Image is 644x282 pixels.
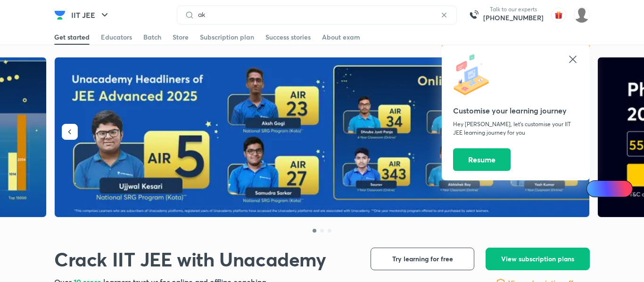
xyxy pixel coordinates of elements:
div: Educators [101,32,132,42]
div: Store [173,32,189,42]
div: About exam [322,32,360,42]
a: Success stories [265,30,311,45]
div: Get started [54,32,90,42]
button: Resume [453,148,511,171]
a: About exam [322,30,360,45]
span: Ai Doubts [602,185,627,193]
a: Educators [101,30,132,45]
p: Talk to our experts [483,6,544,13]
button: IIT JEE [66,6,116,24]
img: Company Logo [54,9,66,21]
span: Try learning for free [392,254,453,264]
img: call-us [464,6,483,24]
h1: Crack IIT JEE with Unacademy [54,248,326,271]
p: Hey [PERSON_NAME], let’s customise your IIT JEE learning journey for you [453,120,578,137]
img: avatar [551,8,566,23]
input: Search courses, test series and educators [194,11,439,18]
button: Try learning for free [371,248,474,270]
h5: Customise your learning journey [453,105,578,116]
a: Store [173,30,189,45]
a: Batch [143,30,161,45]
span: View subscription plans [501,254,574,264]
img: Syeda Nayareen [574,7,590,23]
img: icon [453,54,495,96]
a: Subscription plan [200,30,254,45]
div: Subscription plan [200,32,254,42]
button: View subscription plans [486,248,590,270]
div: Success stories [265,32,311,42]
a: Get started [54,30,90,45]
a: Ai Doubts [586,180,633,197]
img: Icon [592,185,600,193]
a: [PHONE_NUMBER] [483,13,544,23]
div: Batch [143,32,161,42]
